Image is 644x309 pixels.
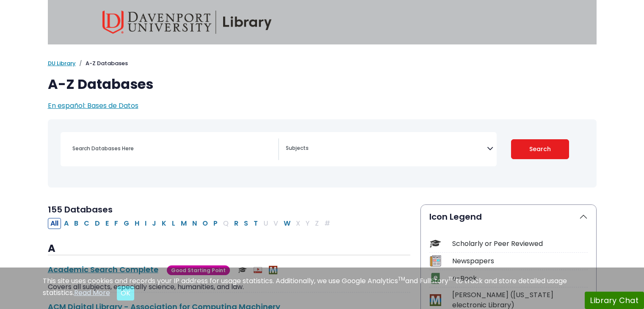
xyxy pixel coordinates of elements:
[72,218,81,229] button: Filter Results B
[269,266,277,274] img: MeL (Michigan electronic Library)
[241,218,251,229] button: Filter Results S
[48,243,410,255] h3: A
[48,218,61,229] button: All
[81,218,92,229] button: Filter Results C
[121,218,132,229] button: Filter Results G
[48,59,76,67] a: DU Library
[43,276,602,301] div: This site uses cookies and records your IP address for usage statistics. Additionally, we use Goo...
[74,288,110,298] a: Read More
[132,218,142,229] button: Filter Results H
[48,119,597,188] nav: Search filters
[190,218,199,229] button: Filter Results N
[200,218,210,229] button: Filter Results O
[48,218,334,228] div: Alpha-list to filter by first letter of database name
[281,218,293,229] button: Filter Results W
[48,204,113,215] span: 155 Databases
[102,11,272,34] img: Davenport University Library
[421,205,596,229] button: Icon Legend
[48,59,597,68] nav: breadcrumb
[48,264,158,275] a: Academic Search Complete
[169,218,178,229] button: Filter Results L
[48,101,138,110] a: En español: Bases de Datos
[76,59,128,68] li: A-Z Databases
[178,218,189,229] button: Filter Results M
[211,218,220,229] button: Filter Results P
[452,256,588,266] div: Newspapers
[103,218,111,229] button: Filter Results E
[254,266,262,274] img: Audio & Video
[430,255,441,267] img: Icon Newspapers
[92,218,102,229] button: Filter Results D
[430,238,441,249] img: Icon Scholarly or Peer Reviewed
[448,275,456,282] sup: TM
[142,218,149,229] button: Filter Results I
[286,146,487,152] textarea: Search
[232,218,241,229] button: Filter Results R
[61,218,71,229] button: Filter Results A
[159,218,169,229] button: Filter Results K
[117,286,134,301] button: Close
[48,76,597,92] h1: A-Z Databases
[238,266,247,274] img: Scholarly or Peer Reviewed
[585,292,644,309] button: Library Chat
[452,239,588,249] div: Scholarly or Peer Reviewed
[167,265,230,275] span: Good Starting Point
[251,218,260,229] button: Filter Results T
[398,275,405,282] sup: TM
[511,139,569,159] button: Submit for Search Results
[67,142,278,154] input: Search database by title or keyword
[149,218,159,229] button: Filter Results J
[112,218,121,229] button: Filter Results F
